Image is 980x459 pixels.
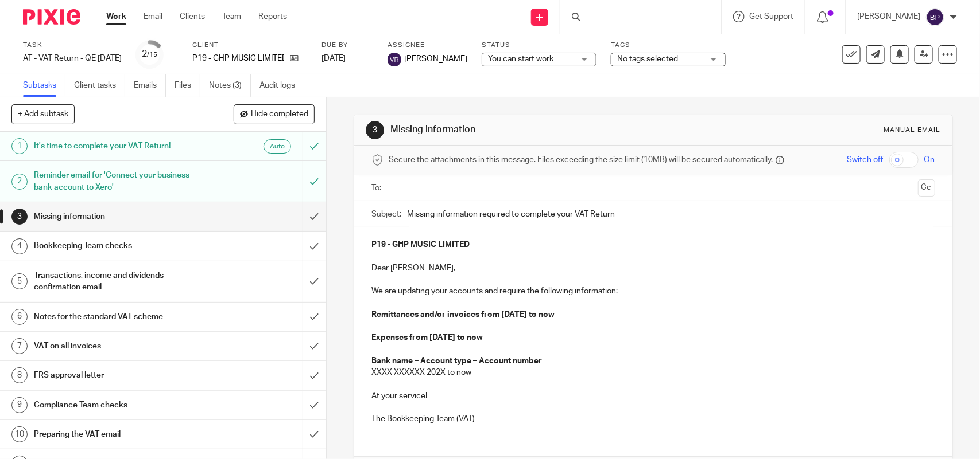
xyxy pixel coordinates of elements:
[34,267,206,296] h1: Transactions, income and dividends confirmation email
[34,208,206,225] h1: Missing information
[303,261,326,302] div: Mark as done
[389,154,773,166] span: Secure the attachments in this message. Files exceeding the size limit (10MB) will be secured aut...
[34,426,206,443] h1: Preparing the VAT email
[482,41,596,50] label: Status
[924,154,935,166] span: On
[23,9,80,25] img: Pixie
[23,41,122,50] label: Task
[11,309,28,325] div: 6
[488,55,553,63] span: You can start work
[290,54,299,62] i: Open client page
[134,74,166,97] a: Emails
[34,237,206,254] h1: Bookkeeping Team checks
[404,53,467,65] span: [PERSON_NAME]
[321,41,373,50] label: Due by
[34,367,206,384] h1: FRS approval letter
[11,397,28,413] div: 9
[847,154,884,166] span: Switch off
[371,209,401,220] label: Subject:
[857,11,920,22] p: [PERSON_NAME]
[371,182,384,194] label: To:
[234,104,315,124] button: Hide completed
[34,308,206,325] h1: Notes for the standard VAT scheme
[34,397,206,414] h1: Compliance Team checks
[388,41,467,50] label: Assignee
[23,53,122,64] div: AT - VAT Return - QE 31-08-2025
[303,303,326,331] div: Mark as done
[11,174,28,190] div: 2
[371,262,935,274] p: Dear [PERSON_NAME],
[251,110,308,119] span: Hide completed
[209,74,251,97] a: Notes (3)
[371,357,542,365] strong: Bank name – Account type – Account number
[192,41,307,50] label: Client
[866,45,885,64] a: Send new email to P19 - GHP MUSIC LIMITED
[926,8,944,26] img: svg%3E
[11,426,28,442] div: 10
[23,53,122,64] div: AT - VAT Return - QE [DATE]
[749,13,793,21] span: Get Support
[11,209,28,225] div: 3
[144,11,162,22] a: Email
[617,55,678,63] span: No tags selected
[371,311,555,319] strong: Remittances and/or invoices from [DATE] to now
[366,121,384,139] div: 3
[884,125,941,135] div: Manual email
[11,238,28,254] div: 4
[371,241,470,249] strong: P19 - GHP MUSIC LIMITED
[259,74,304,97] a: Audit logs
[11,367,28,383] div: 8
[388,53,401,66] img: Vipul Rawal
[192,53,284,64] p: P19 - GHP MUSIC LIMITED
[371,367,935,378] p: XXXX XXXXXX 202X to now
[611,41,726,50] label: Tags
[303,132,326,160] div: Can't undo an automated email
[175,74,200,97] a: Files
[321,54,346,62] span: [DATE]
[74,74,125,97] a: Client tasks
[264,139,291,154] div: Automated emails are sent as soon as the preceding subtask is completed.
[918,179,935,197] button: Cc
[776,156,784,164] i: Files are stored in Pixie and a secure link is sent to the message recipient.
[34,338,206,355] h1: VAT on all invoices
[258,11,287,22] a: Reports
[11,273,28,289] div: 5
[11,338,28,354] div: 7
[303,202,326,231] div: Mark as done
[11,104,75,124] button: + Add subtask
[106,11,126,22] a: Work
[303,420,326,449] div: Mark as done
[34,167,206,196] h1: Reminder email for 'Connect your business bank account to Xero'
[180,11,205,22] a: Clients
[142,48,158,61] div: 2
[371,390,935,402] p: At your service!
[303,391,326,419] div: Mark as done
[371,334,483,342] strong: Expenses from [DATE] to now
[303,332,326,360] div: Mark as done
[390,124,678,136] h1: Missing information
[915,45,933,64] a: Reassign task
[222,11,241,22] a: Team
[890,45,909,64] button: Snooze task
[23,74,65,97] a: Subtasks
[303,161,326,202] div: Mark as to do
[34,138,206,155] h1: It's time to complete your VAT Return!
[371,413,935,425] p: The Bookkeeping Team (VAT)
[148,52,158,58] small: /15
[303,361,326,390] div: Mark as done
[303,232,326,260] div: Mark as done
[371,285,935,297] p: We are updating your accounts and require the following information:
[11,138,28,154] div: 1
